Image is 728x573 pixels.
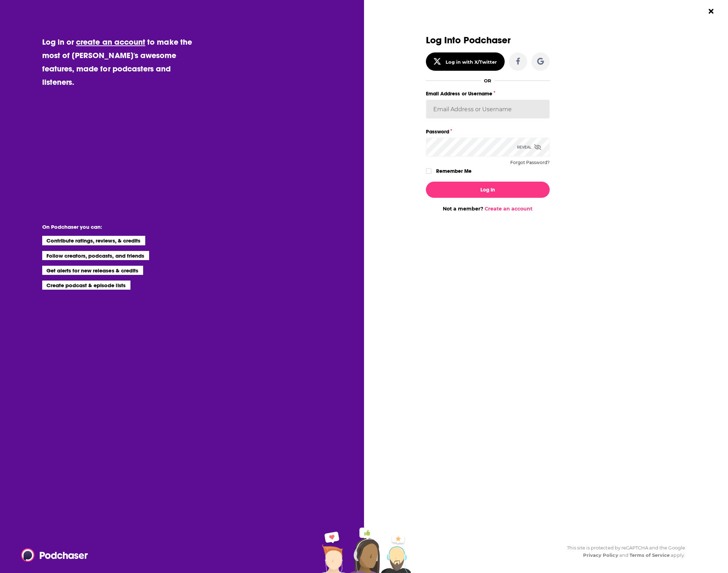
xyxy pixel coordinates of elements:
h3: Log Into Podchaser [426,35,550,45]
label: Email Address or Username [426,89,550,98]
div: This site is protected by reCAPTCHA and the Google and apply. [561,544,685,559]
li: Create podcast & episode lists [42,281,130,290]
div: OR [484,78,491,83]
a: create an account [76,37,145,47]
button: Log in with X/Twitter [426,52,505,71]
label: Password [426,127,550,136]
li: Contribute ratings, reviews, & credits [42,236,146,245]
a: Terms of Service [630,552,670,558]
li: On Podchaser you can: [42,223,183,230]
div: Log in with X/Twitter [446,59,497,65]
a: Create an account [485,206,532,212]
button: Close Button [704,5,718,18]
button: Forgot Password? [510,160,550,165]
input: Email Address or Username [426,100,550,119]
li: Get alerts for new releases & credits [42,266,143,275]
img: Podchaser - Follow, Share and Rate Podcasts [21,548,89,562]
div: Reveal [517,138,541,157]
a: Privacy Policy [583,552,618,558]
label: Remember Me [436,166,472,176]
li: Follow creators, podcasts, and friends [42,251,149,260]
div: Not a member? [426,206,550,212]
button: Log In [426,182,550,198]
a: Podchaser - Follow, Share and Rate Podcasts [21,548,83,562]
